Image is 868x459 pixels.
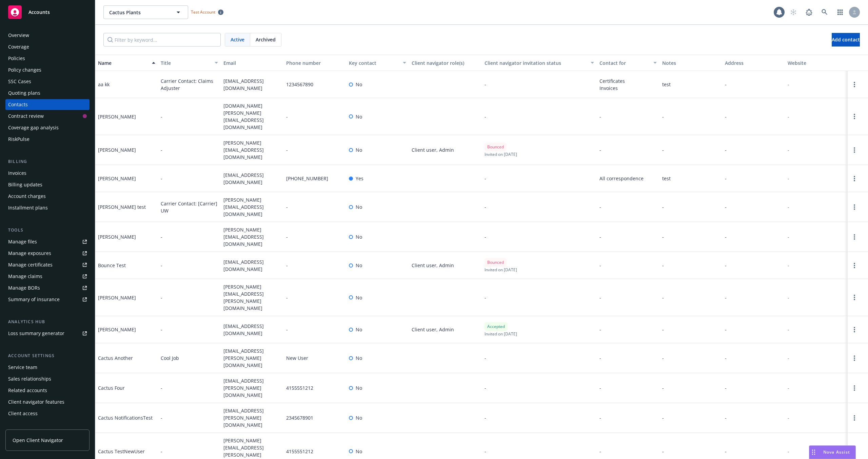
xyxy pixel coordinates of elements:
div: Summary of insurance [8,294,60,305]
a: Summary of insurance [5,294,90,305]
span: Open Client Navigator [13,437,63,444]
span: [PHONE_NUMBER] [286,175,328,182]
span: - [725,81,727,88]
div: Client navigator features [8,397,64,407]
div: Manage certificates [8,259,53,270]
div: Contract review [8,111,44,122]
div: Title [161,59,211,67]
a: Accounts [5,3,90,22]
span: Carrier Contact: Claims Adjuster [161,77,218,92]
div: - [788,294,789,301]
div: Billing [5,158,90,165]
button: Website [785,55,848,71]
span: [EMAIL_ADDRESS][DOMAIN_NAME] [223,77,281,92]
div: - [788,146,789,153]
span: - [599,233,601,240]
span: - [662,326,664,333]
div: - [788,326,789,333]
span: - [599,448,601,455]
button: Email [221,55,283,71]
span: 2345678901 [286,414,313,421]
a: Start snowing [787,5,800,19]
div: Bounce Test [98,262,126,269]
a: Billing updates [5,179,90,190]
span: No [356,354,362,362]
a: Related accounts [5,385,90,396]
span: Archived [256,36,276,43]
a: Manage claims [5,271,90,282]
div: Manage exposures [8,248,51,259]
div: Email [223,59,281,67]
div: - [788,203,789,210]
span: Carrier Contact: [Carrier] UW [161,200,218,214]
a: Policies [5,53,90,64]
span: - [286,233,288,240]
span: Manage exposures [5,248,90,259]
div: Policies [8,53,25,64]
a: Open options [850,414,859,422]
span: - [161,326,162,333]
a: Policy changes [5,65,90,75]
div: Cactus TestNewUser [98,448,145,455]
div: Service team [8,362,37,373]
span: No [356,146,362,153]
span: - [662,233,664,240]
a: Account charges [5,191,90,202]
span: [PERSON_NAME][EMAIL_ADDRESS][DOMAIN_NAME] [223,139,281,161]
span: No [356,294,362,301]
div: Manage claims [8,271,42,282]
a: Open options [850,326,859,334]
div: Coverage [8,41,29,52]
span: - [161,233,162,240]
div: Billing updates [8,179,42,190]
div: Client navigator role(s) [412,59,479,67]
div: [PERSON_NAME] [98,146,136,153]
div: Client access [8,408,38,419]
span: Invited on [DATE] [485,151,517,157]
button: Notes [659,55,722,71]
div: Drag to move [809,446,818,459]
span: - [286,203,288,210]
span: - [485,294,486,301]
span: - [725,354,727,362]
div: Name [98,59,148,67]
div: Tools [5,227,90,234]
button: Contact for [597,55,659,71]
button: Address [722,55,785,71]
span: [EMAIL_ADDRESS][DOMAIN_NAME] [223,258,281,273]
span: - [286,262,288,269]
div: Quoting plans [8,88,40,98]
span: - [662,448,664,455]
button: Client navigator invitation status [482,55,597,71]
span: - [599,294,601,301]
span: Cactus Plants [109,9,168,16]
a: Contacts [5,99,90,110]
span: - [161,113,162,120]
span: - [485,233,486,240]
span: No [356,262,362,269]
div: Analytics hub [5,318,90,325]
span: No [356,81,362,88]
div: SSC Cases [8,76,31,87]
div: Contact for [599,59,649,67]
div: Invoices [8,168,26,179]
span: Cool Job [161,354,179,362]
span: - [161,294,162,301]
a: RiskPulse [5,134,90,145]
div: [PERSON_NAME] [98,326,136,333]
span: - [599,146,601,153]
span: test [662,81,671,88]
button: Phone number [283,55,346,71]
button: Name [95,55,158,71]
span: - [725,414,727,421]
a: Sales relationships [5,373,90,384]
span: - [725,233,727,240]
div: RiskPulse [8,134,29,145]
span: 4155551212 [286,384,313,391]
span: New User [286,354,308,362]
span: No [356,326,362,333]
div: - [788,354,789,362]
div: Related accounts [8,385,47,396]
span: test [662,175,671,182]
span: [DOMAIN_NAME][PERSON_NAME][EMAIL_ADDRESS][DOMAIN_NAME] [223,102,281,131]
